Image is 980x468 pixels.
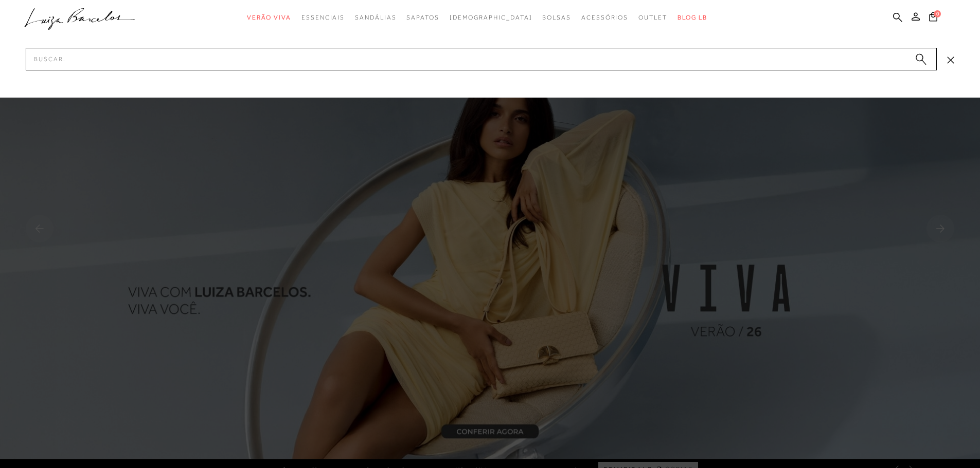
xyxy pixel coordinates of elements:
[542,8,571,27] a: categoryNavScreenReaderText
[638,8,667,27] a: categoryNavScreenReaderText
[247,14,291,21] span: Verão Viva
[301,14,345,21] span: Essenciais
[406,14,439,21] span: Sapatos
[678,14,707,21] span: BLOG LB
[581,8,628,27] a: categoryNavScreenReaderText
[678,8,707,27] a: BLOG LB
[301,8,345,27] a: categoryNavScreenReaderText
[26,48,937,70] input: Buscar.
[355,8,396,27] a: categoryNavScreenReaderText
[247,8,291,27] a: categoryNavScreenReaderText
[581,14,628,21] span: Acessórios
[638,14,667,21] span: Outlet
[450,14,532,21] span: [DEMOGRAPHIC_DATA]
[542,14,571,21] span: Bolsas
[355,14,396,21] span: Sandálias
[450,8,532,27] a: noSubCategoriesText
[406,8,439,27] a: categoryNavScreenReaderText
[934,10,941,17] span: 0
[926,11,940,25] button: 0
